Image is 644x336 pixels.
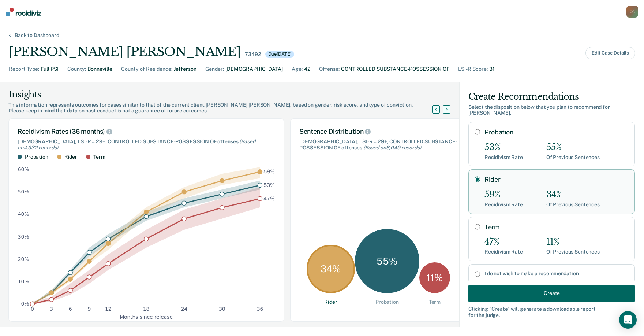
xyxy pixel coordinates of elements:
[546,189,600,200] div: 34%
[219,306,225,312] text: 30
[18,128,275,136] div: Recidivism Rates (36 months)
[67,65,86,73] div: County :
[484,189,523,200] div: 59%
[307,245,355,293] div: 34 %
[18,211,29,217] text: 40%
[468,104,635,117] div: Select the disposition below that you plan to recommend for [PERSON_NAME] .
[458,65,488,73] div: LSI-R Score :
[484,237,523,247] div: 47%
[18,189,29,195] text: 50%
[484,249,523,255] div: Recidivism Rate
[21,301,29,307] text: 0%
[626,6,638,18] div: C C
[375,299,399,305] div: Probation
[484,176,629,184] label: Rider
[31,306,34,312] text: 0
[245,51,261,58] div: 73492
[225,65,283,73] div: [DEMOGRAPHIC_DATA]
[18,234,29,240] text: 30%
[484,202,523,208] div: Recidivism Rate
[8,102,441,114] div: This information represents outcomes for cases similar to that of the current client, [PERSON_NAM...
[257,306,263,312] text: 36
[585,47,635,59] button: Edit Case Details
[32,167,260,304] g: area
[299,139,457,151] div: [DEMOGRAPHIC_DATA], LSI-R = 29+, CONTROLLED SUBSTANCE-POSSESSION OF offenses
[484,270,629,277] label: I do not wish to make a recommendation
[6,32,68,38] div: Back to Dashboard
[341,65,449,73] div: CONTROLLED SUBSTANCE-POSSESSION OF
[143,306,150,312] text: 18
[120,314,173,320] g: x-axis label
[546,249,600,255] div: Of Previous Sentences
[9,65,39,73] div: Report Type :
[25,154,48,160] div: Probation
[18,139,255,151] span: (Based on 4,932 records )
[18,139,275,151] div: [DEMOGRAPHIC_DATA], LSI-R = 29+, CONTROLLED SUBSTANCE-POSSESSION OF offenses
[69,306,72,312] text: 6
[489,65,495,73] div: 31
[64,154,77,160] div: Rider
[355,229,419,293] div: 55 %
[121,65,172,73] div: County of Residence :
[18,256,29,262] text: 20%
[265,51,295,58] div: Due [DATE]
[18,278,29,284] text: 10%
[6,8,41,16] img: Recidiviz
[263,169,275,202] g: text
[205,65,224,73] div: Gender :
[8,89,441,100] div: Insights
[304,65,310,73] div: 42
[363,145,421,151] span: (Based on 6,049 records )
[263,182,275,188] text: 53%
[299,128,457,136] div: Sentence Distribution
[50,306,53,312] text: 3
[9,44,240,59] div: [PERSON_NAME] [PERSON_NAME]
[468,284,635,302] button: Create
[93,154,105,160] div: Term
[319,65,340,73] div: Offense :
[619,311,637,329] div: Open Intercom Messenger
[484,154,523,160] div: Recidivism Rate
[87,65,112,73] div: Bonneville
[484,223,629,231] label: Term
[292,65,303,73] div: Age :
[324,299,337,305] div: Rider
[263,196,275,202] text: 47%
[30,170,262,306] g: dot
[181,306,187,312] text: 24
[546,154,600,160] div: Of Previous Sentences
[105,306,112,312] text: 12
[429,299,441,305] div: Term
[263,169,275,175] text: 59%
[626,6,638,18] button: CC
[484,142,523,153] div: 53%
[41,65,59,73] div: Full PSI
[174,65,196,73] div: Jefferson
[546,142,600,153] div: 55%
[31,306,263,312] g: x-axis tick label
[88,306,91,312] text: 9
[468,91,635,103] div: Create Recommendations
[419,262,450,293] div: 11 %
[120,314,173,320] text: Months since release
[18,167,29,307] g: y-axis tick label
[484,128,629,136] label: Probation
[468,306,635,318] div: Clicking " Create " will generate a downloadable report for the judge.
[546,237,600,247] div: 11%
[546,202,600,208] div: Of Previous Sentences
[18,167,29,173] text: 60%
